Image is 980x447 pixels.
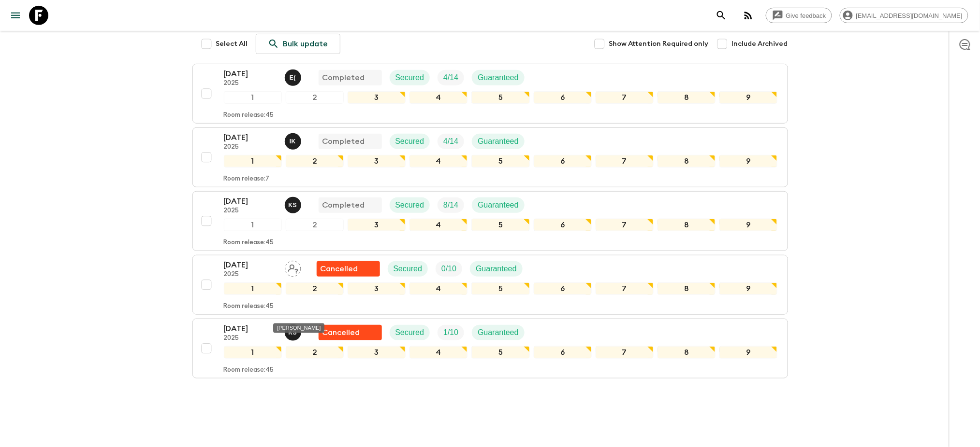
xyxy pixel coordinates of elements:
div: Flash Pack cancellation [319,325,382,340]
div: 7 [596,219,654,231]
p: Room release: 45 [224,366,274,374]
p: [DATE] [224,68,277,80]
p: [DATE] [224,259,277,271]
div: 5 [471,91,529,104]
p: 2025 [224,143,277,151]
p: Secured [395,327,424,338]
div: [PERSON_NAME] [273,323,324,333]
span: Ketut Sunarka [285,327,303,335]
p: 4 / 14 [443,136,458,147]
div: 3 [348,219,406,231]
div: 4 [410,155,468,168]
p: Room release: 45 [224,239,274,247]
div: 9 [719,282,777,295]
p: Guaranteed [478,327,519,338]
div: [EMAIL_ADDRESS][DOMAIN_NAME] [840,8,968,23]
div: 2 [286,91,344,104]
p: 4 / 14 [443,72,458,84]
p: Room release: 45 [224,112,274,119]
span: Include Archived [732,39,788,49]
p: Cancelled [321,263,358,275]
button: [DATE]2025Assign pack leaderFlash Pack cancellationSecuredTrip FillGuaranteed123456789Room releas... [192,255,788,315]
span: England (Made) Agus Englandian [285,72,303,80]
button: menu [6,6,25,25]
button: [DATE]2025Ketut SunarkaFlash Pack cancellationSecuredTrip FillGuaranteed123456789Room release:45 [192,319,788,378]
div: 2 [286,219,344,231]
div: Secured [390,325,430,340]
a: Give feedback [766,8,832,23]
div: 6 [534,282,592,295]
p: Room release: 45 [224,303,274,310]
p: [DATE] [224,196,277,207]
div: 8 [658,155,716,168]
p: Secured [395,199,424,211]
div: 5 [471,219,529,231]
div: Secured [388,261,428,277]
div: 9 [719,91,777,104]
div: 1 [224,155,282,168]
div: 2 [286,282,344,295]
p: Completed [322,72,365,84]
div: 6 [534,155,592,168]
p: 8 / 14 [443,199,458,211]
p: Secured [394,263,423,275]
div: Flash Pack cancellation [317,261,380,277]
div: 1 [224,282,282,295]
div: Trip Fill [436,261,462,277]
p: Guaranteed [478,136,519,147]
div: 1 [224,346,282,359]
p: 2025 [224,335,277,342]
div: Trip Fill [438,134,464,149]
div: 3 [348,91,406,104]
div: 2 [286,155,344,168]
span: Give feedback [781,12,832,19]
div: 5 [471,346,529,359]
p: 2025 [224,207,277,215]
button: [DATE]2025England (Made) Agus EnglandianCompletedSecuredTrip FillGuaranteed123456789Room release:45 [192,64,788,124]
div: 7 [596,155,654,168]
p: [DATE] [224,132,277,143]
p: Secured [395,136,424,147]
p: Cancelled [322,327,360,338]
div: 9 [719,219,777,231]
button: search adventures [712,6,731,25]
span: [EMAIL_ADDRESS][DOMAIN_NAME] [851,12,968,19]
div: 7 [596,91,654,104]
div: 7 [596,346,654,359]
div: 8 [658,346,716,359]
button: [DATE]2025Ketut SunarkaCompletedSecuredTrip FillGuaranteed123456789Room release:45 [192,191,788,251]
p: Guaranteed [478,199,519,211]
div: 7 [596,282,654,295]
p: 1 / 10 [443,327,458,338]
p: 0 / 10 [441,263,456,275]
div: 3 [348,155,406,168]
div: 1 [224,91,282,104]
div: 8 [658,219,716,231]
div: Secured [390,70,430,85]
button: [DATE]2025I Komang PurnayasaCompletedSecuredTrip FillGuaranteed123456789Room release:7 [192,127,788,187]
div: 8 [658,91,716,104]
div: 1 [224,219,282,231]
p: 2025 [224,271,277,279]
p: Secured [395,72,424,84]
div: 8 [658,282,716,295]
p: Room release: 7 [224,175,270,183]
div: Trip Fill [438,325,464,340]
div: 4 [410,219,468,231]
div: Secured [390,197,430,213]
div: 3 [348,346,406,359]
div: 4 [410,91,468,104]
p: Guaranteed [478,72,519,84]
div: Secured [390,134,430,149]
p: Guaranteed [476,263,517,275]
a: Bulk update [256,34,340,54]
p: Completed [322,199,365,211]
p: 2025 [224,80,277,87]
div: 3 [348,282,406,295]
div: 9 [719,346,777,359]
div: 9 [719,155,777,168]
div: Trip Fill [438,70,464,85]
span: Ketut Sunarka [285,200,303,208]
div: 2 [286,346,344,359]
div: 4 [410,282,468,295]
